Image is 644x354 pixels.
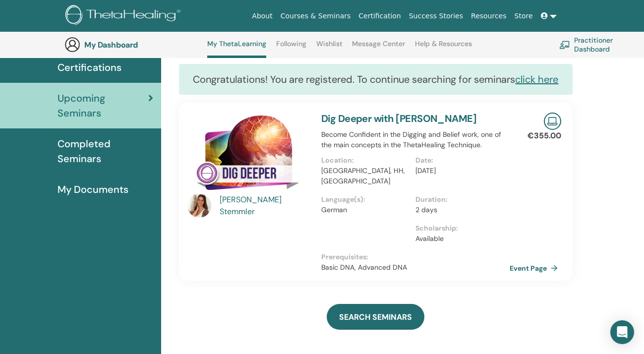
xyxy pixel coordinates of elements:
[321,205,410,215] p: German
[220,194,311,218] a: [PERSON_NAME] Stemmler
[316,40,343,56] a: Wishlist
[467,7,511,25] a: Resources
[58,91,148,120] span: Upcoming Seminars
[559,34,643,56] a: Practitioner Dashboard
[511,7,537,25] a: Store
[321,129,510,150] p: Become Confident in the Digging and Belief work, one of the main concepts in the ThetaHealing Tec...
[84,40,183,50] h3: My Dashboard
[544,113,561,130] img: Live Online Seminar
[276,40,306,56] a: Following
[415,223,504,234] p: Scholarship :
[321,252,510,262] p: Prerequisites :
[415,166,504,176] p: [DATE]
[405,7,467,25] a: Success Stories
[339,312,412,322] span: SEARCH SEMINARS
[64,37,80,53] img: generic-user-icon.jpg
[415,234,504,244] p: Available
[321,166,410,186] p: [GEOGRAPHIC_DATA], HH, [GEOGRAPHIC_DATA]
[415,155,504,166] p: Date :
[58,182,128,197] span: My Documents
[610,320,634,344] div: Open Intercom Messenger
[321,194,410,205] p: Language(s) :
[510,261,562,276] a: Event Page
[352,40,405,56] a: Message Center
[321,262,510,273] p: Basic DNA, Advanced DNA
[248,7,276,25] a: About
[187,194,211,218] img: default.jpg
[515,73,558,86] a: click here
[58,60,121,75] span: Certifications
[327,304,424,330] a: SEARCH SEMINARS
[354,7,405,25] a: Certification
[321,112,477,125] a: Dig Deeper with [PERSON_NAME]
[415,40,472,56] a: Help & Resources
[415,205,504,215] p: 2 days
[415,194,504,205] p: Duration :
[277,7,355,25] a: Courses & Seminars
[321,155,410,166] p: Location :
[179,64,573,95] div: Congratulations! You are registered. To continue searching for seminars
[527,130,561,142] p: €355.00
[65,5,184,27] img: logo.png
[187,113,309,197] img: Dig Deeper
[58,136,153,166] span: Completed Seminars
[559,41,570,49] img: chalkboard-teacher.svg
[207,40,266,58] a: My ThetaLearning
